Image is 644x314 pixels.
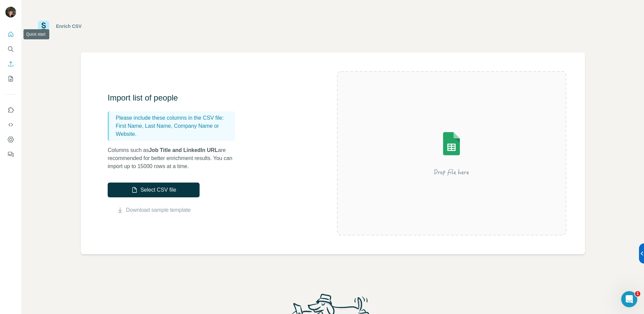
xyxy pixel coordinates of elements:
[116,114,232,122] p: Please include these columns in the CSV file:
[38,21,49,32] img: Surfe Logo
[108,206,200,214] button: Download sample template
[5,7,16,17] img: Avatar
[149,147,218,153] span: Job Title and LinkedIn URL
[391,113,512,194] img: Surfe Illustration - Drop file here or select below
[635,291,640,297] span: 1
[56,23,82,30] div: Enrich CSV
[5,28,16,40] button: Quick start
[5,148,16,160] button: Feedback
[5,58,16,70] button: Enrich CSV
[5,133,16,146] button: Dashboard
[108,92,242,103] h3: Import list of people
[621,291,637,307] iframe: Intercom live chat
[5,73,16,85] button: My lists
[108,146,242,170] p: Columns such as are recommended for better enrichment results. You can import up to 15000 rows at...
[126,206,191,214] a: Download sample template
[108,183,200,197] button: Select CSV file
[116,122,232,138] p: First Name, Last Name, Company Name or Website.
[5,104,16,116] button: Use Surfe on LinkedIn
[5,43,16,55] button: Search
[5,119,16,131] button: Use Surfe API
